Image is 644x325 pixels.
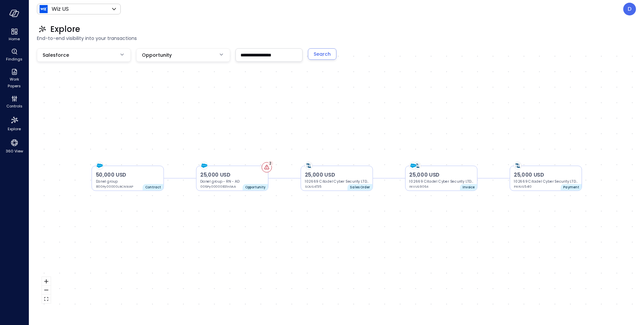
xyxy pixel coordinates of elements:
button: zoom in [42,277,51,286]
div: Search [314,50,331,58]
p: 102669 Citadel Cyber Security LTD (Partner) [305,179,369,184]
p: Invoice [463,185,475,190]
img: salesforce [201,162,208,169]
p: 25,000 USD [200,171,264,179]
span: Findings [6,56,22,62]
p: Wiz US [52,5,69,13]
span: Work Papers [4,76,24,89]
p: Danel group [96,179,160,184]
button: fit view [42,294,51,303]
p: Opportunity [245,185,266,190]
span: Explore [8,126,21,132]
img: netsuite [514,162,521,169]
div: 360 View [1,137,27,155]
p: Payment [563,185,579,190]
p: D [628,5,632,13]
p: Contract [145,185,161,190]
img: Icon [40,5,48,13]
span: Opportunity [142,51,172,59]
div: Controls [1,94,27,110]
img: salesforce [410,162,417,169]
span: Explore [50,24,80,35]
div: React Flow controls [42,277,51,303]
div: Dudu [623,3,636,15]
p: INVUS9064 [409,184,448,189]
img: salesforce [96,162,103,169]
button: zoom out [42,286,51,294]
p: SOUS4735 [305,184,343,189]
p: 102669 Citadel Cyber Security LTD (Partner) [514,179,578,184]
span: Home [9,36,20,42]
p: 006Py00000831nlIAA [200,184,239,189]
div: Findings [1,47,27,63]
p: Danel group - RN - AD [200,179,264,184]
p: PAYUS5410 [514,184,552,189]
span: Salesforce [43,51,69,59]
div: Explore [1,114,27,133]
p: 25,000 USD [305,171,369,179]
img: netsuite [414,162,421,169]
span: 2 [269,161,272,166]
p: Sales Order [350,185,370,190]
span: 360 View [6,148,23,154]
span: End-to-end visibility into your transactions [37,35,636,42]
div: Work Papers [1,67,27,90]
span: Controls [6,103,22,109]
div: Home [1,27,27,43]
p: 25,000 USD [409,171,473,179]
p: 25,000 USD [514,171,578,179]
img: netsuite [305,162,312,169]
p: 102669 Citadel Cyber Security LTD (Partner) [409,179,473,184]
p: 50,000 USD [96,171,160,179]
p: 800Py00000LRCNkIAP [96,184,135,189]
button: Search [308,48,336,60]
